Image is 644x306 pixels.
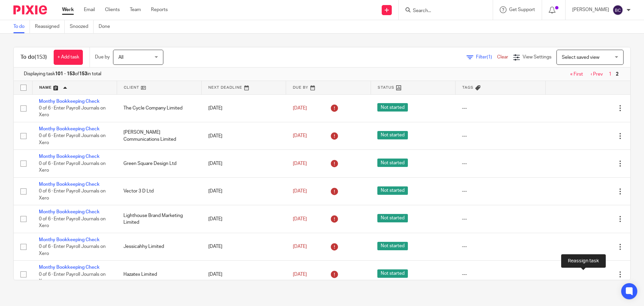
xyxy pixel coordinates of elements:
span: 0 of 6 · Enter Payroll Journals on Xero [39,106,106,118]
span: [DATE] [293,217,307,221]
a: Reports [151,6,168,13]
span: 0 of 6 · Enter Payroll Journals on Xero [39,134,106,145]
td: Hazatex Limited [117,261,201,288]
td: [PERSON_NAME] Communications Limited [117,122,201,149]
td: Lighthouse Brand Marketing Limited [117,205,201,233]
td: [DATE] [202,122,286,149]
span: [DATE] [293,244,307,249]
a: Done [99,20,115,33]
a: Monthy Bookkeeping Check [39,99,100,104]
span: Displaying task of in total [24,71,101,77]
nav: pager [567,72,620,77]
a: To do [13,20,30,33]
a: ‹ Prev [591,72,603,77]
td: [DATE] [202,94,286,122]
span: Not started [377,159,408,167]
span: 0 of 6 · Enter Payroll Journals on Xero [39,244,106,256]
span: (1) [487,55,492,59]
a: « First [570,72,583,77]
img: Pixie [13,5,47,14]
div: --- [462,160,539,167]
a: Monthy Bookkeeping Check [39,154,100,159]
span: [DATE] [293,106,307,111]
span: 2 [614,70,620,78]
h1: To do [20,54,47,61]
span: Not started [377,186,408,195]
a: Reassigned [35,20,65,33]
span: All [118,55,123,60]
span: Not started [377,269,408,278]
div: --- [462,188,539,194]
span: 0 of 6 · Enter Payroll Journals on Xero [39,189,106,201]
b: 153 [79,72,87,76]
a: Team [130,6,141,13]
td: [DATE] [202,150,286,177]
a: Monthy Bookkeeping Check [39,210,100,214]
span: Not started [377,131,408,139]
span: [DATE] [293,189,307,193]
span: [DATE] [293,134,307,138]
span: Not started [377,214,408,222]
td: Jessicahhy Limited [117,233,201,260]
span: 0 of 6 · Enter Payroll Journals on Xero [39,217,106,228]
div: --- [462,133,539,139]
b: 101 - 153 [55,72,75,76]
a: Monthy Bookkeeping Check [39,265,100,270]
span: 0 of 6 · Enter Payroll Journals on Xero [39,161,106,173]
input: Search [412,8,473,14]
a: Monthy Bookkeeping Check [39,182,100,187]
span: [DATE] [293,161,307,166]
div: --- [462,271,539,278]
span: 0 of 6 · Enter Payroll Journals on Xero [39,272,106,284]
a: Clients [105,6,120,13]
td: [DATE] [202,261,286,288]
a: Clear [497,55,508,59]
a: Monthy Bookkeeping Check [39,237,100,242]
span: View Settings [523,55,551,59]
div: --- [462,216,539,222]
a: Email [84,6,95,13]
td: Green Square Design Ltd [117,150,201,177]
span: Get Support [509,7,535,12]
div: --- [462,243,539,250]
span: (153) [35,54,47,60]
span: Select saved view [562,55,599,60]
td: The Cycle Company Limited [117,94,201,122]
img: svg%3E [612,5,623,15]
span: Tags [462,86,474,89]
a: Work [62,6,74,13]
td: [DATE] [202,205,286,233]
span: [DATE] [293,272,307,277]
a: Snoozed [70,20,94,33]
a: 1 [609,72,611,77]
div: --- [462,105,539,112]
span: Not started [377,242,408,250]
td: [DATE] [202,233,286,260]
a: + Add task [54,50,83,65]
span: Not started [377,103,408,112]
span: Filter [476,55,497,59]
p: Due by [95,54,110,60]
a: Monthy Bookkeeping Check [39,127,100,131]
p: [PERSON_NAME] [572,6,609,13]
td: Vector 3 D Ltd [117,177,201,205]
td: [DATE] [202,177,286,205]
